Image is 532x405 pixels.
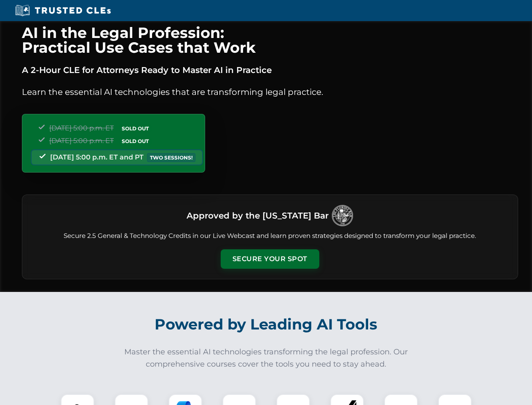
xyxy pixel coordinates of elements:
p: Learn the essential AI technologies that are transforming legal practice. [22,85,518,99]
span: SOLD OUT [119,137,152,146]
span: [DATE] 5:00 p.m. ET [49,124,114,132]
span: [DATE] 5:00 p.m. ET [49,137,114,145]
p: Secure 2.5 General & Technology Credits in our Live Webcast and learn proven strategies designed ... [32,231,508,241]
h2: Powered by Leading AI Tools [33,310,500,339]
h1: AI in the Legal Profession: Practical Use Cases that Work [22,25,518,55]
button: Secure Your Spot [221,249,319,269]
span: SOLD OUT [119,124,152,133]
img: Trusted CLEs [13,4,113,17]
p: Master the essential AI technologies transforming the legal profession. Our comprehensive courses... [119,346,414,370]
p: A 2-Hour CLE for Attorneys Ready to Master AI in Practice [22,63,518,77]
img: Logo [332,205,353,226]
h3: Approved by the [US_STATE] Bar [187,208,329,223]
